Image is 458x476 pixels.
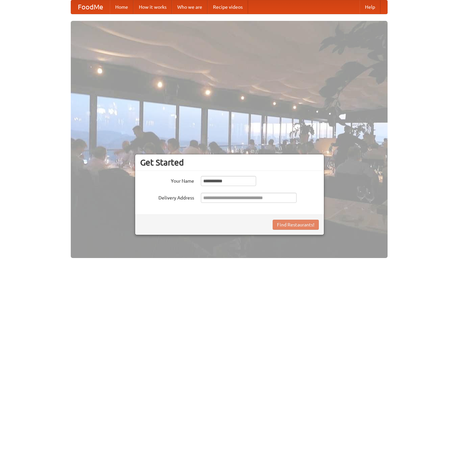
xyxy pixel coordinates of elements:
[133,0,172,14] a: How it works
[140,157,319,168] h3: Get Started
[140,176,194,184] label: Your Name
[110,0,133,14] a: Home
[172,0,208,14] a: Who we are
[140,193,194,201] label: Delivery Address
[208,0,248,14] a: Recipe videos
[273,220,319,230] button: Find Restaurants!
[71,0,110,14] a: FoodMe
[360,0,380,14] a: Help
